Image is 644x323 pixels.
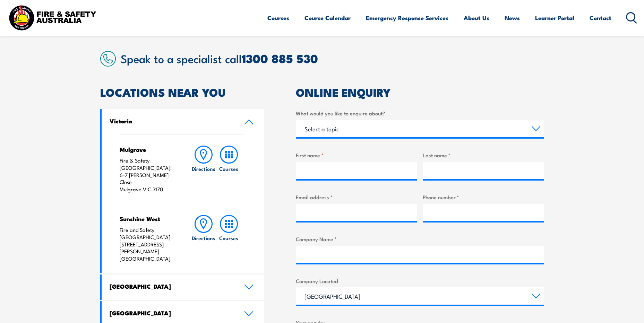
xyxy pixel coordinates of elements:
a: Courses [216,215,241,262]
p: Fire and Safety [GEOGRAPHIC_DATA] [STREET_ADDRESS][PERSON_NAME] [GEOGRAPHIC_DATA] [120,226,178,262]
h4: [GEOGRAPHIC_DATA] [110,282,234,290]
label: Email address [296,193,417,201]
label: Phone number [423,193,544,201]
a: Course Calendar [304,9,351,27]
a: 1300 885 530 [242,49,318,67]
a: Emergency Response Services [366,9,448,27]
a: Victoria [102,109,265,134]
label: Company Name [296,235,544,243]
a: News [505,9,520,27]
h2: ONLINE ENQUIRY [296,87,544,97]
h4: Sunshine West [120,215,178,222]
a: Directions [191,146,216,193]
a: [GEOGRAPHIC_DATA] [102,274,265,300]
h2: Speak to a specialist call [121,52,544,64]
a: Contact [590,9,611,27]
label: First name [296,151,417,159]
label: What would you like to enquire about? [296,109,544,117]
label: Last name [423,151,544,159]
h6: Directions [192,234,215,242]
p: Fire & Safety [GEOGRAPHIC_DATA]: 6-7 [PERSON_NAME] Close Mulgrave VIC 3170 [120,157,178,193]
a: Courses [216,146,241,193]
h4: Victoria [110,117,234,125]
a: Learner Portal [535,9,574,27]
h6: Directions [192,165,215,172]
h6: Courses [219,234,238,242]
h4: Mulgrave [120,146,178,153]
a: Directions [191,215,216,262]
h6: Courses [219,165,238,172]
label: Company Located [296,277,544,285]
h2: LOCATIONS NEAR YOU [100,87,265,97]
h4: [GEOGRAPHIC_DATA] [110,309,234,317]
a: About Us [464,9,489,27]
a: Courses [267,9,289,27]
